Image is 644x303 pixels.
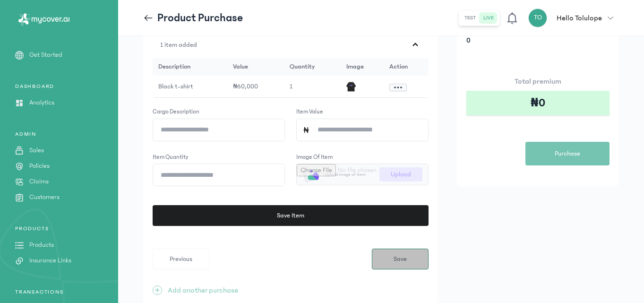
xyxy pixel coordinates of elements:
[466,76,610,87] p: Total premium
[153,249,209,269] button: Previous
[277,211,304,221] span: Save Item
[29,50,62,60] p: Get Started
[153,107,199,117] label: Cargo description
[284,58,341,76] td: quantity
[153,285,238,296] button: +Add another purchase
[480,12,498,24] button: live
[555,149,580,159] span: Purchase
[227,58,284,76] td: value
[160,40,197,50] p: 1 item added
[168,285,238,296] p: Add another purchase
[29,98,54,108] p: Analytics
[466,91,610,115] div: ₦0
[158,83,193,90] span: Black t-shirt
[290,83,292,90] span: 1
[157,10,243,26] p: Product Purchase
[29,192,60,202] p: Customers
[528,9,547,27] div: TO
[233,83,258,90] span: ₦60,000
[153,286,162,295] span: +
[29,161,50,171] p: Policies
[170,254,192,264] span: Previous
[153,58,227,76] td: description
[372,249,429,269] button: Save
[296,107,323,117] label: Item Value
[528,9,619,27] button: TOHello Tolulope
[29,177,49,187] p: Claims
[346,81,356,92] img: image
[29,256,71,266] p: Insurance Links
[394,254,407,264] span: Save
[153,153,189,162] label: Item quantity
[384,58,429,76] td: Action
[153,205,429,226] button: Save Item
[525,142,610,165] button: Purchase
[466,36,540,45] p: 0
[461,12,480,24] button: test
[29,240,54,250] p: Products
[29,146,44,156] p: Sales
[341,58,384,76] td: image
[557,12,602,24] p: Hello Tolulope
[296,153,333,162] label: Image of item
